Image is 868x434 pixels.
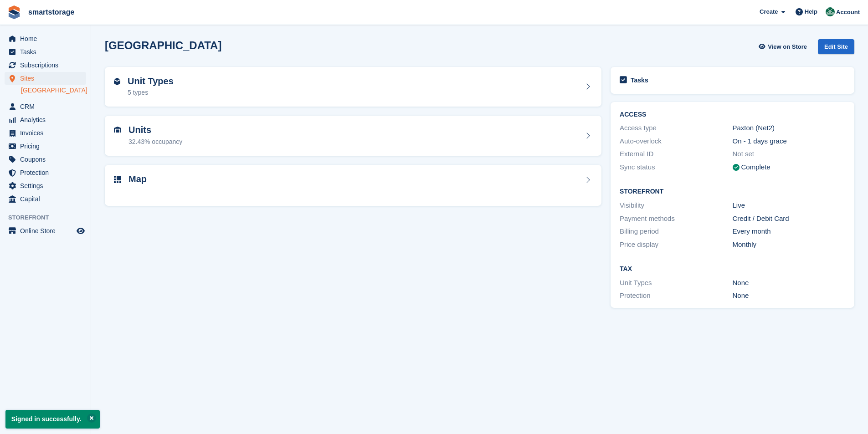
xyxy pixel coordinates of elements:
img: stora-icon-8386f47178a22dfd0bd8f6a31ec36ba5ce8667c1dd55bd0f319d3a0aa187defe.svg [7,5,21,19]
a: menu [5,225,86,237]
span: Settings [20,179,75,192]
div: Complete [741,162,770,173]
div: 5 types [128,88,174,97]
img: unit-icn-7be61d7bf1b0ce9d3e12c5938cc71ed9869f7b940bace4675aadf7bd6d80202e.svg [114,127,121,133]
div: 32.43% occupancy [128,137,182,147]
a: menu [5,140,86,153]
h2: Tasks [631,76,648,84]
span: Online Store [20,225,75,237]
div: None [733,291,845,301]
h2: Tax [620,266,845,273]
div: Billing period [620,226,732,237]
a: Unit Types 5 types [105,67,601,107]
span: View on Store [768,42,807,51]
a: [GEOGRAPHIC_DATA] [21,86,86,95]
h2: Units [128,125,182,135]
span: Account [836,8,860,17]
a: Units 32.43% occupancy [105,116,601,156]
h2: Map [128,174,147,184]
div: Visibility [620,200,732,211]
span: Sites [20,72,75,85]
span: Help [805,7,817,16]
a: Preview store [75,225,86,236]
a: smartstorage [25,5,78,20]
a: Edit Site [818,39,854,58]
div: Price display [620,240,732,250]
span: Home [20,32,75,45]
span: Create [760,7,778,16]
h2: Storefront [620,188,845,195]
div: Protection [620,291,732,301]
a: Map [105,165,601,206]
a: menu [5,166,86,179]
a: menu [5,127,86,139]
span: CRM [20,100,75,113]
a: menu [5,100,86,113]
a: menu [5,113,86,126]
img: unit-type-icn-2b2737a686de81e16bb02015468b77c625bbabd49415b5ef34ead5e3b44a266d.svg [114,78,120,85]
div: Every month [733,226,845,237]
div: Live [733,200,845,211]
a: menu [5,193,86,205]
div: Edit Site [818,39,854,54]
div: Sync status [620,162,732,173]
span: Storefront [8,213,91,222]
span: Capital [20,193,75,205]
div: Not set [733,149,845,159]
div: Auto-overlock [620,136,732,147]
img: map-icn-33ee37083ee616e46c38cad1a60f524a97daa1e2b2c8c0bc3eb3415660979fc1.svg [114,176,121,183]
div: Unit Types [620,278,732,288]
div: Payment methods [620,214,732,224]
h2: [GEOGRAPHIC_DATA] [105,39,221,51]
div: Access type [620,123,732,133]
div: Paxton (Net2) [733,123,845,133]
a: menu [5,59,86,71]
div: Monthly [733,240,845,250]
a: menu [5,72,86,85]
span: Subscriptions [20,59,75,71]
div: External ID [620,149,732,159]
a: View on Store [757,39,811,54]
div: Credit / Debit Card [733,214,845,224]
img: Peter Britcliffe [826,7,835,16]
a: menu [5,153,86,166]
h2: Unit Types [128,76,174,87]
span: Pricing [20,140,75,153]
div: None [733,278,845,288]
a: menu [5,32,86,45]
div: On - 1 days grace [733,136,845,147]
p: Signed in successfully. [5,410,100,429]
span: Tasks [20,46,75,58]
span: Coupons [20,153,75,166]
span: Protection [20,166,75,179]
h2: ACCESS [620,111,845,118]
a: menu [5,179,86,192]
a: menu [5,46,86,58]
span: Invoices [20,127,75,139]
span: Analytics [20,113,75,126]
